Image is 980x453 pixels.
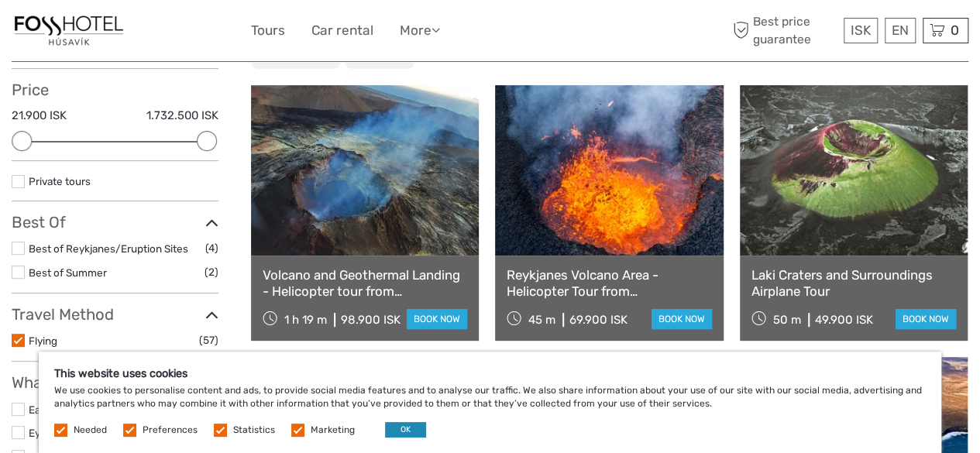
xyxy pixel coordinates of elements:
label: 1.732.500 ISK [146,108,218,124]
div: 98.900 ISK [341,313,401,327]
h3: What do you want to see? [12,373,218,392]
a: book now [652,309,712,329]
a: book now [407,309,467,329]
a: Volcano and Geothermal Landing - Helicopter tour from [GEOGRAPHIC_DATA] [263,267,467,299]
a: book now [896,309,956,329]
button: Open LiveChat chat widget [178,24,197,43]
p: We're away right now. Please check back later! [22,27,175,39]
img: 1330-f5917f26-f8de-4a6f-81e9-1a2afbf85b40_logo_small.jpg [12,12,126,50]
a: Best of Summer [29,266,107,279]
span: (4) [205,239,218,257]
span: 0 [948,22,961,38]
label: Needed [74,424,107,437]
h3: Travel Method [12,305,218,324]
a: Private tours [29,175,91,187]
span: (57) [199,331,218,349]
label: Marketing [311,424,355,437]
div: We use cookies to personalise content and ads, to provide social media features and to analyse ou... [39,352,941,453]
button: OK [385,422,426,438]
div: EN [885,18,916,43]
span: 45 m [528,313,555,327]
h3: Price [12,81,218,99]
a: Flying [29,335,57,347]
span: Best price guarantee [729,13,840,47]
a: More [400,19,440,42]
a: Best of Reykjanes/Eruption Sites [29,242,188,255]
div: 69.900 ISK [569,313,628,327]
a: Eyjafjallajökull [29,427,95,439]
span: ISK [851,22,871,38]
label: Statistics [233,424,275,437]
label: Preferences [143,424,198,437]
div: 49.900 ISK [815,313,873,327]
a: Laki Craters and Surroundings Airplane Tour [751,267,956,299]
a: Tours [251,19,285,42]
span: 50 m [773,313,801,327]
h5: This website uses cookies [54,367,926,380]
span: (2) [205,263,218,281]
span: 1 h 19 m [284,313,327,327]
a: Reykjanes Volcano Area - Helicopter Tour from [GEOGRAPHIC_DATA] [507,267,711,299]
h3: Best Of [12,213,218,232]
a: East [GEOGRAPHIC_DATA] [29,403,157,416]
a: Car rental [311,19,373,42]
label: 21.900 ISK [12,108,67,124]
